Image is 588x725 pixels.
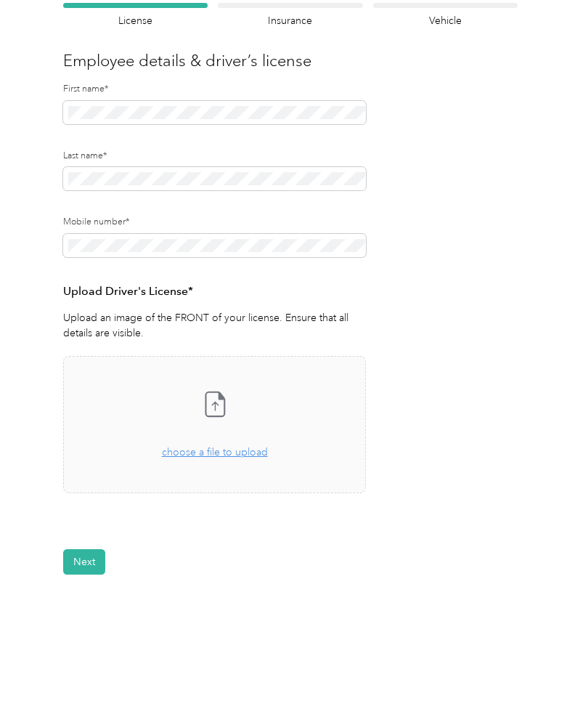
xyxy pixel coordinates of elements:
label: First name* [63,83,366,96]
h4: Insurance [218,13,362,28]
label: Mobile number* [63,216,366,229]
h4: License [63,13,208,28]
button: Next [63,549,105,575]
label: Last name* [63,150,366,163]
h3: Employee details & driver’s license [63,49,518,73]
span: choose a file to upload [64,357,365,493]
h4: Vehicle [373,13,518,28]
iframe: Everlance-gr Chat Button Frame [507,644,588,725]
h3: Upload Driver's License* [63,283,366,301]
p: Upload an image of the FRONT of your license. Ensure that all details are visible. [63,310,366,341]
span: choose a file to upload [162,446,268,458]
